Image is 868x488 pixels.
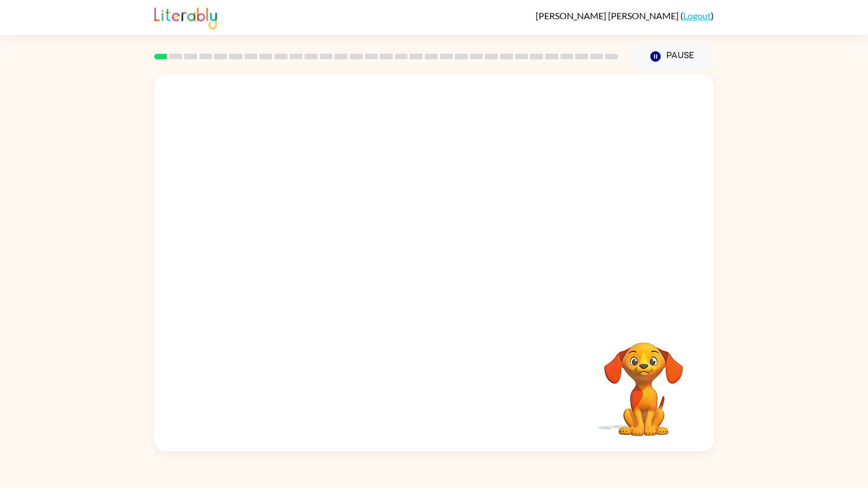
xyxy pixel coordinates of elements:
[536,10,680,21] span: [PERSON_NAME] [PERSON_NAME]
[632,43,714,69] button: Pause
[154,5,217,29] img: Literably
[536,10,714,21] div: ( )
[587,325,700,438] video: Your browser must support playing .mp4 files to use Literably. Please try using another browser.
[683,10,711,21] a: Logout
